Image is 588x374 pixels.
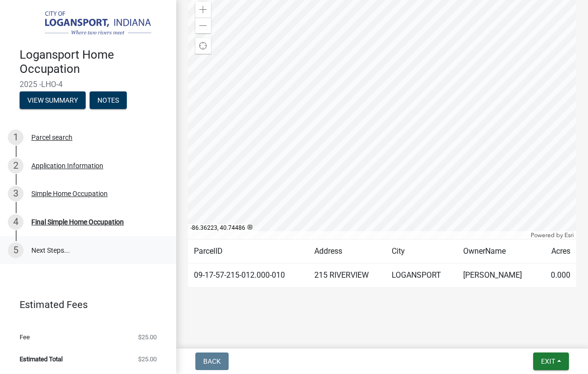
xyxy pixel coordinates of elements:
div: Zoom in [195,2,211,18]
div: Powered by [528,231,576,239]
td: [PERSON_NAME] [457,264,540,287]
div: 4 [8,214,24,230]
a: Esri [564,232,574,239]
wm-modal-confirm: Summary [20,97,86,105]
span: $25.00 [138,334,157,340]
button: Exit [533,352,569,370]
span: Exit [541,357,555,365]
td: 09-17-57-215-012.000-010 [188,264,308,287]
td: OwnerName [457,240,540,264]
div: 5 [8,242,24,258]
div: Final Simple Home Occupation [31,219,124,225]
wm-modal-confirm: Notes [90,97,127,105]
td: City [386,240,457,264]
td: 0.000 [540,264,576,287]
td: ParcelID [188,240,308,264]
div: 2 [8,158,24,174]
td: Address [308,240,386,264]
button: View Summary [20,91,86,109]
div: Find my location [195,38,211,54]
button: Back [195,352,229,370]
span: Estimated Total [20,356,63,362]
div: Zoom out [195,18,211,33]
div: Simple Home Occupation [31,190,108,197]
div: Application Information [31,162,103,169]
div: Parcel search [31,134,72,141]
button: Notes [90,91,127,109]
div: 1 [8,130,24,145]
a: Estimated Fees [8,295,161,314]
span: 2025 -LHO-4 [20,80,157,89]
div: 3 [8,186,24,201]
span: Back [203,357,221,365]
td: 215 RIVERVIEW [308,264,386,287]
span: Fee [20,334,30,340]
img: City of Logansport, Indiana [20,10,161,38]
h4: Logansport Home Occupation [20,48,168,76]
td: LOGANSPORT [386,264,457,287]
span: $25.00 [138,356,157,362]
td: Acres [540,240,576,264]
